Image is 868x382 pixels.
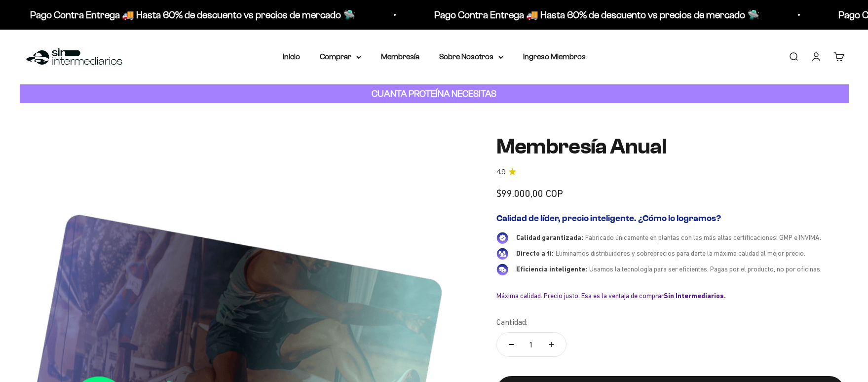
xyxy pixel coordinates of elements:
a: Inicio [283,52,300,61]
summary: Sobre Nosotros [439,50,503,63]
span: 4.9 [496,167,506,178]
summary: Comprar [320,50,361,63]
a: 4.94.9 de 5.0 estrellas [496,167,844,178]
span: Calidad garantizada: [516,233,583,241]
span: Fabricado únicamente en plantas con las más altas certificaciones: GMP e INVIMA. [585,233,821,241]
span: Eficiencia inteligente: [516,265,587,273]
h1: Membresía Anual [496,135,844,158]
img: Eficiencia inteligente [496,264,508,275]
strong: CUANTA PROTEÍNA NECESITAS [372,88,496,99]
div: Máxima calidad. Precio justo. Esa es la ventaja de comprar [496,291,844,300]
p: Pago Contra Entrega 🚚 Hasta 60% de descuento vs precios de mercado 🛸 [29,7,354,23]
b: Sin Intermediarios. [664,292,726,300]
sale-price: $99.000,00 COP [496,186,563,201]
h2: Calidad de líder, precio inteligente. ¿Cómo lo logramos? [496,213,844,224]
a: Membresía [381,52,419,61]
button: Aumentar cantidad [537,333,566,356]
img: Calidad garantizada [496,232,508,244]
a: Ingreso Miembros [523,52,586,61]
p: Pago Contra Entrega 🚚 Hasta 60% de descuento vs precios de mercado 🛸 [433,7,758,23]
span: Directo a ti: [516,249,554,257]
img: Directo a ti [496,248,508,260]
label: Cantidad: [496,316,528,329]
button: Reducir cantidad [497,333,526,356]
span: Usamos la tecnología para ser eficientes. Pagas por el producto, no por oficinas. [589,265,822,273]
span: Eliminamos distribuidores y sobreprecios para darte la máxima calidad al mejor precio. [556,249,805,257]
